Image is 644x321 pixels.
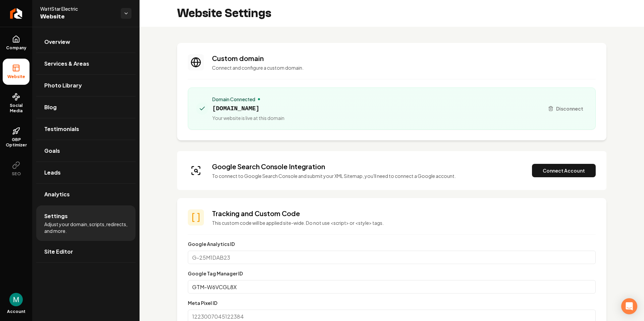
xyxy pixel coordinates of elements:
[44,190,70,198] span: Analytics
[212,115,284,121] span: Your website is live at this domain
[532,164,596,177] button: Connect Account
[44,248,73,256] span: Site Editor
[3,122,30,153] a: GBP Optimizer
[36,162,136,183] a: Leads
[3,30,30,56] a: Company
[177,7,271,20] h2: Website Settings
[3,87,30,119] a: Social Media
[44,60,89,68] span: Services & Areas
[36,184,136,205] a: Analytics
[44,212,68,220] span: Settings
[212,173,456,179] p: To connect to Google Search Console and submit your XML Sitemap, you'll need to connect a Google ...
[40,5,115,12] span: WattStar Electric
[188,270,243,276] label: Google Tag Manager ID
[212,104,284,113] span: [DOMAIN_NAME]
[212,64,596,71] p: Connect and configure a custom domain.
[44,147,60,155] span: Goals
[212,96,255,103] span: Domain Connected
[9,171,23,177] span: SEO
[40,12,115,21] span: Website
[36,241,136,262] a: Site Editor
[188,251,596,264] input: G-25M1DAB23
[3,103,30,114] span: Social Media
[36,140,136,162] a: Goals
[36,31,136,53] a: Overview
[44,125,79,133] span: Testimonials
[44,169,61,177] span: Leads
[3,137,30,148] span: GBP Optimizer
[212,54,596,63] h3: Custom domain
[44,38,70,46] span: Overview
[36,97,136,118] a: Blog
[556,105,583,112] span: Disconnect
[621,298,637,314] div: Open Intercom Messenger
[7,309,25,314] span: Account
[188,300,217,306] label: Meta Pixel ID
[3,156,30,182] button: SEO
[9,293,23,306] button: Open user button
[3,45,29,51] span: Company
[9,293,23,306] img: Maxime Brunet
[5,74,28,79] span: Website
[10,8,22,19] img: Rebolt Logo
[212,162,456,171] h3: Google Search Console Integration
[212,219,596,226] p: This custom code will be applied site-wide. Do not use <script> or <style> tags.
[212,209,596,218] h3: Tracking and Custom Code
[36,53,136,74] a: Services & Areas
[36,118,136,140] a: Testimonials
[188,241,235,247] label: Google Analytics ID
[44,103,57,111] span: Blog
[36,75,136,96] a: Photo Library
[44,81,82,89] span: Photo Library
[544,103,587,115] button: Disconnect
[188,280,596,294] input: GTM-5Z83D92K
[44,221,127,234] span: Adjust your domain, scripts, redirects, and more.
